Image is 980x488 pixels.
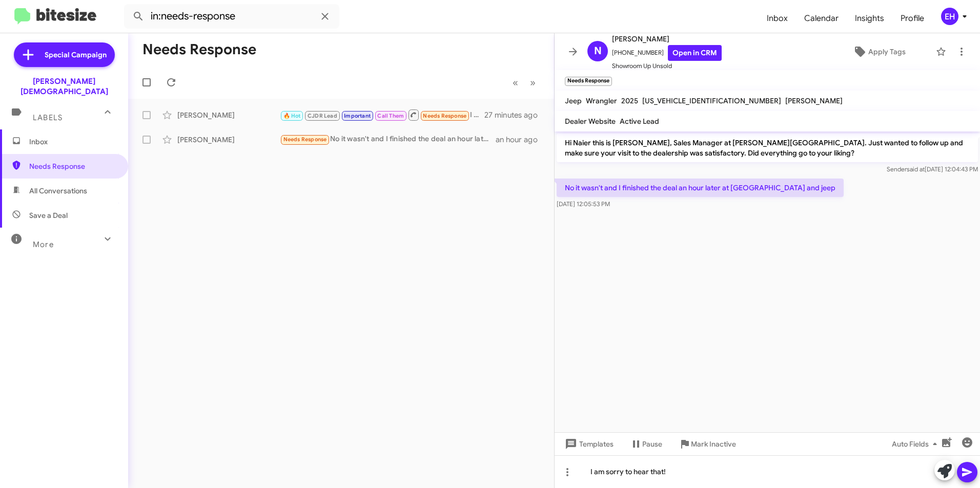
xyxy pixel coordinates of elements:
h1: Needs Response [142,41,256,58]
p: Hi Naier this is [PERSON_NAME], Sales Manager at [PERSON_NAME][GEOGRAPHIC_DATA]. Just wanted to f... [557,134,978,162]
span: Pause [642,435,662,453]
small: Needs Response [565,77,612,86]
div: I told him I don't need a new truck at all so I wanted the best offer or I'm just gonna stick wit... [280,108,484,121]
span: Important [344,113,371,119]
div: I am sorry to hear that! [555,455,980,488]
div: No it wasn't and I finished the deal an hour later at [GEOGRAPHIC_DATA] and jeep [280,134,496,145]
p: No it wasn't and I finished the deal an hour later at [GEOGRAPHIC_DATA] and jeep [557,179,844,197]
button: Pause [622,435,670,453]
span: [PERSON_NAME] [612,33,722,45]
a: Special Campaign [14,42,115,67]
button: Next [524,72,542,93]
button: Mark Inactive [670,435,744,453]
span: Showroom Up Unsold [612,61,722,71]
span: » [530,76,536,89]
div: EH [941,8,958,25]
span: « [513,76,518,89]
a: Open in CRM [668,45,722,61]
button: Apply Tags [827,42,931,61]
span: Call Them [377,113,404,119]
a: Profile [892,4,932,33]
span: Needs Response [423,113,466,119]
span: [PERSON_NAME] [785,96,843,105]
div: an hour ago [496,135,546,145]
span: Apply Tags [868,42,906,61]
span: Sender [DATE] 12:04:43 PM [887,165,978,173]
span: [DATE] 12:05:53 PM [557,200,610,208]
span: 2025 [621,96,638,105]
span: Needs Response [29,161,116,171]
a: Insights [847,4,892,33]
div: [PERSON_NAME] [177,110,280,120]
span: Dealer Website [565,117,616,126]
span: Special Campaign [45,50,107,60]
button: Auto Fields [884,435,949,453]
span: Active Lead [620,117,659,126]
span: Wrangler [586,96,617,105]
span: Auto Fields [892,435,941,453]
span: Save a Deal [29,210,68,220]
span: Mark Inactive [691,435,736,453]
span: Jeep [565,96,582,105]
span: 🔥 Hot [283,113,301,119]
nav: Page navigation example [507,72,542,93]
div: [PERSON_NAME] [177,135,280,145]
span: Inbox [29,137,116,147]
button: EH [932,8,969,25]
button: Previous [506,72,524,93]
input: Search [124,4,339,29]
span: N [594,43,602,59]
span: Labels [33,113,63,122]
span: said at [907,165,925,173]
span: Needs Response [283,136,327,143]
button: Templates [555,435,622,453]
span: Templates [563,435,614,453]
div: 27 minutes ago [484,110,546,120]
span: More [33,240,54,249]
a: Inbox [759,4,796,33]
span: CJDR Lead [308,113,337,119]
span: [PHONE_NUMBER] [612,45,722,61]
span: All Conversations [29,186,87,196]
a: Calendar [796,4,847,33]
span: [US_VEHICLE_IDENTIFICATION_NUMBER] [642,96,781,105]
